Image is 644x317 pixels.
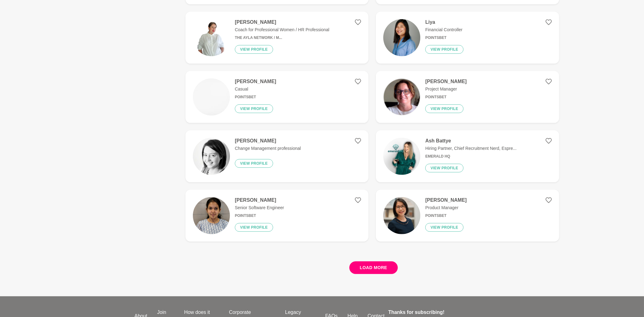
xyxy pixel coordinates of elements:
[425,223,463,232] button: View profile
[425,104,463,113] button: View profile
[376,12,559,64] a: LiyaFinancial ControllerPointsbetView profile
[235,95,276,99] h6: PointsBet
[383,197,420,234] img: bcc1d20eb09f60b2fe142bd6cc1de005cd6b0f31-1052x1262.jpg
[425,95,467,99] h6: PointsBet
[193,197,230,234] img: fc8a3dced97ba5ddc515f4ed628dbde7b8292ddd-1518x2024.jpg
[235,45,273,54] button: View profile
[388,309,506,316] h4: Thanks for subscribing!
[425,138,517,144] h4: Ash Battye
[185,71,368,123] a: [PERSON_NAME]CasualPointsBetView profile
[235,138,301,144] h4: [PERSON_NAME]
[235,78,276,85] h4: [PERSON_NAME]
[425,19,463,25] h4: Liya
[193,78,230,116] img: dbbdadbd8d4cdb9d23a7945ecce02ba2ded6955c-275x183.jpg
[376,130,559,182] a: Ash BattyeHiring Partner, Chief Recruitment Nerd, Espre...Emerald HQView profile
[425,154,517,159] h6: Emerald HQ
[235,145,301,152] p: Change Management professional
[425,78,467,85] h4: [PERSON_NAME]
[235,197,284,203] h4: [PERSON_NAME]
[376,71,559,123] a: [PERSON_NAME]Project ManagerPointsBetView profile
[425,86,467,92] p: Project Manager
[425,27,463,33] p: Financial Controller
[235,36,329,40] h6: The Ayla Network / M...
[235,104,273,113] button: View profile
[185,190,368,242] a: [PERSON_NAME]Senior Software EngineerPointsbetView profile
[193,19,230,56] img: 9a713564c0f554e58e55efada4de17ccd0c80fb9-2178x1940.png
[235,27,329,33] p: Coach for Professional Women / HR Professional
[235,19,329,25] h4: [PERSON_NAME]
[185,12,368,64] a: [PERSON_NAME]Coach for Professional Women / HR ProfessionalThe Ayla Network / M...View profile
[425,45,463,54] button: View profile
[425,213,467,218] h6: Pointsbet
[425,145,517,152] p: Hiring Partner, Chief Recruitment Nerd, Espre...
[235,159,273,168] button: View profile
[235,223,273,232] button: View profile
[193,138,230,175] img: 9cfc33315f107580231b610d13381e2d4472f591-200x200.jpg
[185,130,368,182] a: [PERSON_NAME]Change Management professionalView profile
[349,261,398,274] button: Load more
[383,138,420,175] img: cd2cd383ecb51c0d03350250c18238cc43dceb29-2048x2048.jpg
[383,78,420,116] img: e0c74ef62c72933cc7edd39680f8cfe2e034f0a4-256x256.png
[425,205,467,211] p: Product Manager
[235,213,284,218] h6: Pointsbet
[425,36,463,40] h6: Pointsbet
[235,205,284,211] p: Senior Software Engineer
[235,86,276,92] p: Casual
[383,19,420,56] img: 410e9a8fcf7792eb4ced547d5b87be0be175f166-2048x2560.jpg
[376,190,559,242] a: [PERSON_NAME]Product ManagerPointsbetView profile
[425,164,463,172] button: View profile
[425,197,467,203] h4: [PERSON_NAME]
